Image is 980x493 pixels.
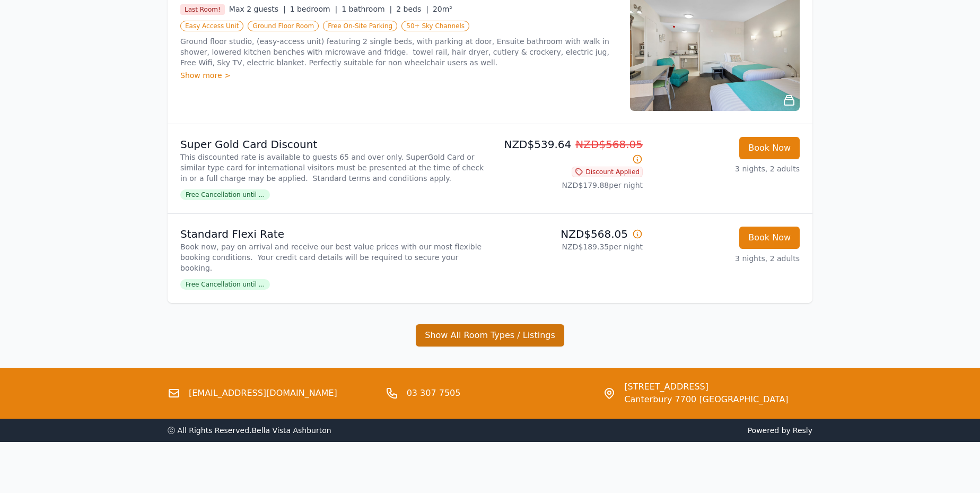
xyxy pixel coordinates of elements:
[180,227,486,241] p: Standard Flexi Rate
[189,387,337,400] a: [EMAIL_ADDRESS][DOMAIN_NAME]
[624,393,788,406] span: Canterbury 7700 [GEOGRAPHIC_DATA]
[401,21,469,31] span: 50+ Sky Channels
[433,5,452,13] span: 20m²
[342,5,392,13] span: 1 bathroom |
[494,180,643,191] p: NZD$179.88 per night
[396,5,428,13] span: 2 beds |
[494,241,643,252] p: NZD$189.35 per night
[180,137,486,152] p: Super Gold Card Discount
[494,227,643,241] p: NZD$568.05
[180,36,617,68] p: Ground floor studio, (easy-access unit) featuring 2 single beds, with parking at door, Ensuite ba...
[416,324,564,347] button: Show All Room Types / Listings
[180,21,243,31] span: Easy Access Unit
[572,167,643,177] span: Discount Applied
[290,5,338,13] span: 1 bedroom |
[180,189,270,200] span: Free Cancellation until ...
[180,4,225,15] span: Last Room!
[494,137,643,167] p: NZD$539.64
[651,163,800,174] p: 3 nights, 2 adults
[624,380,788,393] span: [STREET_ADDRESS]
[180,241,486,273] p: Book now, pay on arrival and receive our best value prices with our most flexible booking conditi...
[248,21,319,31] span: Ground Floor Room
[651,253,800,264] p: 3 nights, 2 adults
[494,425,812,436] span: Powered by
[168,426,331,435] span: ⓒ All Rights Reserved. Bella Vista Ashburton
[180,152,486,184] p: This discounted rate is available to guests 65 and over only. SuperGold Card or similar type card...
[739,137,800,159] button: Book Now
[739,227,800,249] button: Book Now
[575,138,643,151] span: NZD$568.05
[229,5,286,13] span: Max 2 guests |
[323,21,397,31] span: Free On-Site Parking
[407,387,461,400] a: 03 307 7505
[180,279,270,290] span: Free Cancellation until ...
[180,70,617,81] div: Show more >
[793,426,812,435] a: Resly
